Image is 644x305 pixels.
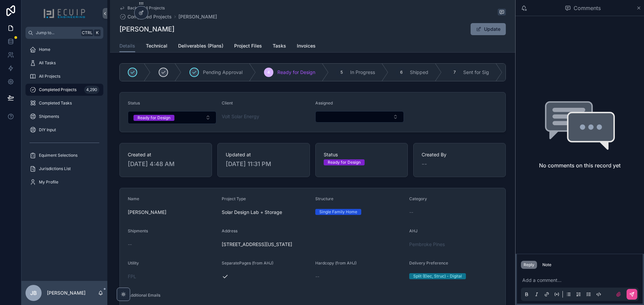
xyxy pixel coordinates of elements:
[409,241,445,248] a: Pembroke Pines
[409,196,427,201] span: Category
[542,262,551,268] div: Note
[25,84,103,96] a: Completed Projects4,290
[39,47,50,52] span: Home
[146,43,167,49] span: Technical
[119,24,174,34] h1: [PERSON_NAME]
[409,260,448,265] span: Delivery Preference
[324,151,399,158] span: Status
[128,273,136,280] span: FPL
[297,40,316,53] a: Invoices
[127,13,172,20] span: Completed Projects
[315,196,333,201] span: Structure
[203,69,243,76] span: Pending Approval
[315,111,404,123] button: Select Button
[234,43,262,49] span: Project Files
[222,260,273,265] span: SeparatePages (from AHJ)
[127,5,165,11] span: Back to All Projects
[340,70,343,75] span: 5
[146,40,167,53] a: Technical
[315,260,357,265] span: Hardcopy (from AHJ)
[39,114,59,119] span: Shipments
[128,209,216,216] span: [PERSON_NAME]
[453,70,456,75] span: 7
[43,8,86,19] img: App logo
[21,39,107,197] div: scrollable content
[81,29,93,36] span: Ctrl
[25,27,103,39] button: Jump to...CtrlK
[128,228,148,233] span: Shipments
[39,74,60,79] span: All Projects
[178,13,217,20] a: [PERSON_NAME]
[222,209,282,216] span: Solar Design Lab + Storage
[463,69,489,76] span: Sent for Sig
[119,43,135,49] span: Details
[222,196,246,201] span: Project Type
[222,241,404,248] span: [STREET_ADDRESS][US_STATE]
[471,23,506,35] button: Update
[30,289,37,297] span: JB
[95,30,100,35] span: K
[422,151,497,158] span: Created By
[234,40,262,53] a: Project Files
[39,87,76,92] span: Completed Projects
[315,273,319,280] span: --
[128,159,204,169] span: [DATE] 4:48 AM
[226,159,302,169] span: [DATE] 11:31 PM
[128,241,132,248] span: --
[422,159,427,169] span: --
[297,43,316,49] span: Invoices
[128,151,204,158] span: Created at
[413,273,462,279] div: Split (Elec, Struc) - Digital
[328,159,361,165] div: Ready for Design
[410,69,428,76] span: Shipped
[25,44,103,56] a: Home
[39,153,77,158] span: Equiment Selections
[521,261,537,269] button: Reply
[25,97,103,109] a: Completed Tasks
[222,100,233,105] span: Client
[25,57,103,69] a: All Tasks
[128,293,160,298] span: Additional Emails
[178,40,223,53] a: Deliverables (Plans)
[39,166,71,171] span: Jurisdictions List
[277,69,315,76] span: Ready for Design
[39,179,58,185] span: My Profile
[315,100,333,105] span: Assigned
[267,70,270,75] span: 4
[273,40,286,53] a: Tasks
[409,228,418,233] span: AHJ
[539,161,621,169] h2: No comments on this record yet
[119,13,172,20] a: Completed Projects
[25,70,103,82] a: All Projects
[226,151,302,158] span: Updated at
[400,70,402,75] span: 6
[119,40,135,53] a: Details
[39,100,72,106] span: Completed Tasks
[273,43,286,49] span: Tasks
[409,209,413,216] span: --
[84,86,99,94] div: 4,290
[138,115,170,121] div: Ready for Design
[39,127,56,133] span: DIY Input
[222,113,259,120] a: Volt Solar Energy
[25,124,103,136] a: DIY Input
[25,149,103,161] a: Equiment Selections
[128,100,140,105] span: Status
[540,261,554,269] button: Note
[39,60,56,66] span: All Tasks
[319,209,357,215] div: Single Family Home
[128,111,216,124] button: Select Button
[574,4,601,12] span: Comments
[119,5,165,11] a: Back to All Projects
[350,69,375,76] span: In Progress
[36,30,78,35] span: Jump to...
[128,196,139,201] span: Name
[222,228,237,233] span: Address
[25,163,103,175] a: Jurisdictions List
[25,176,103,188] a: My Profile
[128,260,139,265] span: Utility
[47,290,86,296] p: [PERSON_NAME]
